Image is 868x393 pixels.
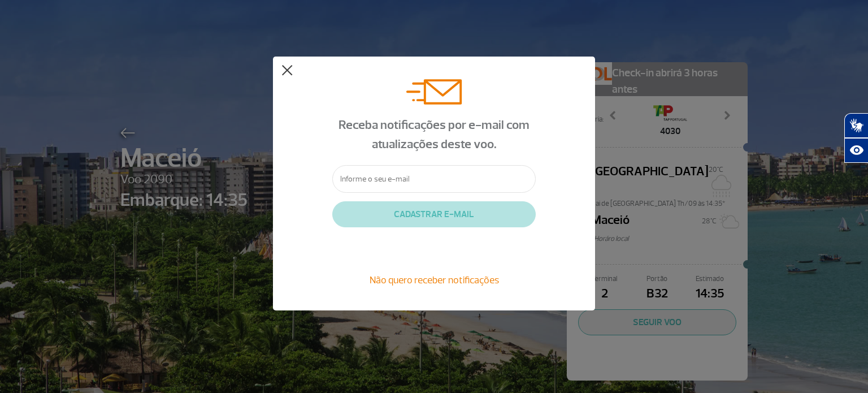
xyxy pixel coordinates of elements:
span: Não quero receber notificações [370,274,499,286]
div: Plugin de acessibilidade da Hand Talk. [844,113,868,163]
button: Abrir recursos assistivos. [844,138,868,163]
button: Abrir tradutor de língua de sinais. [844,113,868,138]
input: Informe o seu e-mail [332,165,536,193]
button: CADASTRAR E-MAIL [332,201,536,227]
span: Receba notificações por e-mail com atualizações deste voo. [338,117,530,152]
